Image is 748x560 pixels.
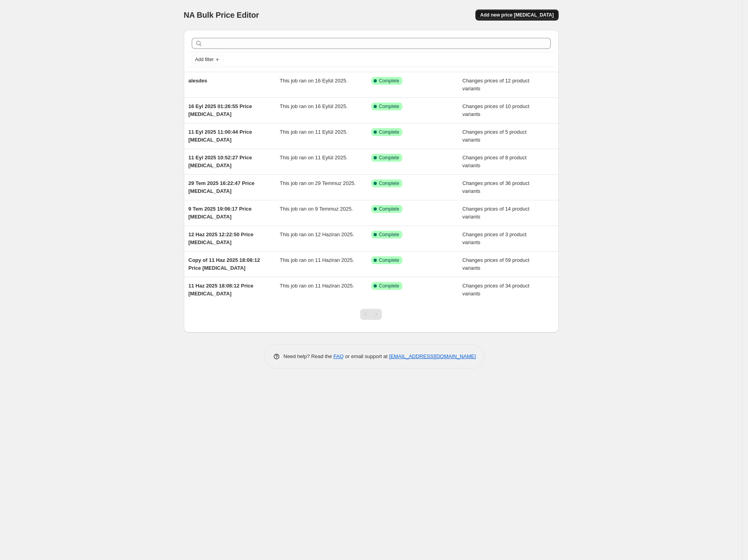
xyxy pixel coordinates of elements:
span: Changes prices of 12 product variants [462,78,529,91]
button: Add new price [MEDICAL_DATA] [475,9,558,21]
span: This job ran on 11 Haziran 2025. [280,257,354,263]
span: Complete [379,231,399,238]
a: FAQ [333,353,344,359]
span: NA Bulk Price Editor [184,11,259,19]
span: This job ran on 29 Temmuz 2025. [280,180,356,186]
span: This job ran on 9 Temmuz 2025. [280,206,353,212]
span: Need help? Read the [284,353,334,359]
span: This job ran on 11 Haziran 2025. [280,283,354,289]
span: 12 Haz 2025 12:22:50 Price [MEDICAL_DATA] [189,231,254,245]
span: alesdes [189,78,208,84]
span: This job ran on 11 Eylül 2025. [280,155,348,161]
span: Changes prices of 10 product variants [462,103,529,117]
span: This job ran on 16 Eylül 2025. [280,103,348,109]
span: Changes prices of 8 product variants [462,155,527,168]
span: Copy of 11 Haz 2025 18:08:12 Price [MEDICAL_DATA] [189,257,260,271]
span: 11 Haz 2025 18:08:12 Price [MEDICAL_DATA] [189,283,254,297]
span: 11 Eyl 2025 10:52:27 Price [MEDICAL_DATA] [189,155,252,168]
button: Add filter [192,55,223,64]
span: Complete [379,78,399,84]
span: Complete [379,257,399,263]
span: Changes prices of 5 product variants [462,129,527,143]
span: This job ran on 12 Haziran 2025. [280,231,354,237]
nav: Pagination [360,309,382,320]
span: Add new price [MEDICAL_DATA] [480,12,554,18]
span: Changes prices of 59 product variants [462,257,529,271]
span: Changes prices of 36 product variants [462,180,529,194]
span: 9 Tem 2025 19:06:17 Price [MEDICAL_DATA] [189,206,252,220]
span: 29 Tem 2025 16:22:47 Price [MEDICAL_DATA] [189,180,254,194]
span: Changes prices of 14 product variants [462,206,529,220]
span: Add filter [195,56,214,63]
span: or email support at [344,353,389,359]
span: This job ran on 11 Eylül 2025. [280,129,348,135]
a: [EMAIL_ADDRESS][DOMAIN_NAME] [389,353,476,359]
span: Changes prices of 34 product variants [462,283,529,297]
span: Complete [379,206,399,212]
span: 11 Eyl 2025 11:00:44 Price [MEDICAL_DATA] [189,129,252,143]
span: Complete [379,180,399,187]
span: Complete [379,155,399,161]
span: This job ran on 16 Eylül 2025. [280,78,348,84]
span: Complete [379,283,399,289]
span: 16 Eyl 2025 01:26:55 Price [MEDICAL_DATA] [189,103,252,117]
span: Complete [379,129,399,135]
span: Changes prices of 3 product variants [462,231,527,245]
span: Complete [379,103,399,110]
